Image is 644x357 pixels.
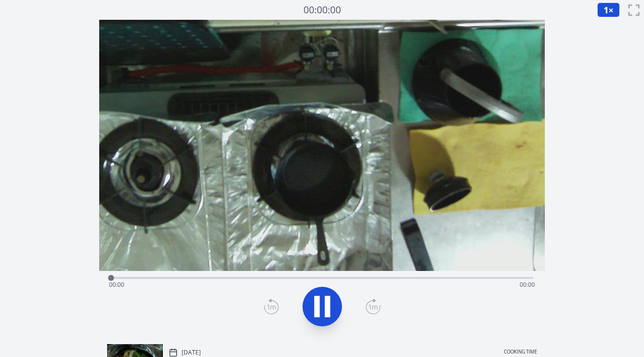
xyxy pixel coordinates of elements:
a: 00:00:00 [303,3,341,17]
span: 1 [604,4,608,16]
p: Cooking time [504,348,537,357]
button: 1× [597,2,620,17]
p: [DATE] [182,349,201,357]
span: 00:00 [520,280,535,289]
